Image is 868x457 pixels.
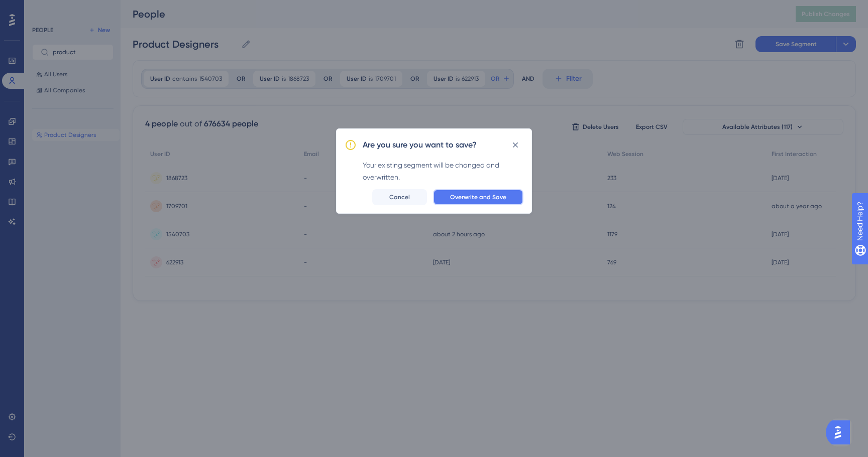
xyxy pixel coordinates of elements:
[363,139,477,151] h2: Are you sure you want to save?
[389,193,410,201] span: Cancel
[826,417,856,447] iframe: UserGuiding AI Assistant Launcher
[24,3,63,15] span: Need Help?
[363,159,523,183] div: Your existing segment will be changed and overwritten.
[450,193,506,201] span: Overwrite and Save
